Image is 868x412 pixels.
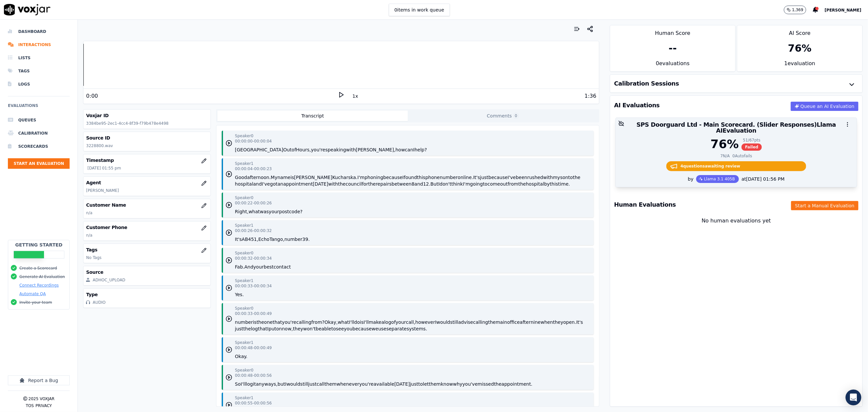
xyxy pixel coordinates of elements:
p: 00:00:33 - 00:00:34 [235,283,272,289]
button: the [338,181,345,187]
button: won't [303,325,316,332]
li: Tags [8,64,70,78]
button: Good [235,174,247,181]
li: Logs [8,78,70,91]
button: your [253,264,263,270]
button: an [278,181,283,187]
button: It's [576,319,583,325]
button: call, [406,319,415,325]
button: It's [235,236,242,243]
button: Start an Evaluation [8,158,70,169]
button: from? [311,319,324,325]
button: it [253,381,256,387]
button: see [336,325,344,332]
h2: Getting Started [15,242,62,248]
h3: Customer Name [86,202,208,208]
button: why [453,381,462,387]
button: my [553,174,560,181]
button: log [384,319,391,325]
button: Out [283,146,292,153]
button: that [273,319,282,325]
button: appointment. [501,381,532,387]
button: Create a Scorecard [19,266,57,271]
button: open. [563,319,576,325]
button: Privacy [35,403,52,408]
button: you're [282,319,297,325]
p: [PERSON_NAME] [86,188,208,193]
button: to [331,325,336,332]
button: with [543,174,553,181]
button: however [415,319,435,325]
p: Speaker 1 [235,278,253,283]
button: 1,369 [784,6,806,14]
button: is [360,319,364,325]
button: the [368,181,376,187]
button: [GEOGRAPHIC_DATA] [235,146,283,153]
div: No human evaluations yet [615,217,857,241]
button: but [278,381,285,387]
button: is [253,319,256,325]
span: [PERSON_NAME] [825,8,861,13]
button: you're [311,146,325,153]
h3: Voxjar ID [86,112,208,119]
button: postcode? [279,208,302,215]
button: still [450,319,458,325]
div: Open Intercom Messenger [846,390,861,405]
button: with [346,146,356,153]
div: 7 N/A [721,153,730,159]
button: the [573,174,580,181]
li: Lists [8,51,70,64]
a: Interactions [8,38,70,51]
button: name [278,174,291,181]
button: 39. [302,236,310,243]
p: Speaker 1 [235,161,253,166]
button: I [413,146,414,153]
button: I [402,174,404,181]
h3: Tags [86,246,208,253]
h3: Timestamp [86,157,208,164]
button: and [253,181,262,187]
button: would [436,319,450,325]
h3: Customer Phone [86,224,208,231]
button: calling [473,319,488,325]
button: was [260,208,269,215]
button: Queue an AI Evaluation [791,102,858,111]
div: 0:00 [86,92,98,100]
button: because [488,174,508,181]
button: systems. [407,325,427,332]
button: online. [458,174,473,181]
button: just [410,381,418,387]
button: make [369,319,381,325]
button: Kucharska. [332,174,357,181]
button: I [438,181,440,187]
button: Generate AI Evaluation [19,274,65,279]
h3: Human Evaluations [614,202,676,208]
div: 76 % [711,138,739,151]
button: 8 [412,181,414,187]
button: contact [274,264,291,270]
button: what [249,208,260,215]
button: one [264,319,273,325]
button: the [518,181,526,187]
button: number [440,174,458,181]
p: Speaker 0 [235,306,253,311]
button: between [391,181,412,187]
button: repairs [376,181,391,187]
button: Okay, [324,319,338,325]
button: to [568,174,573,181]
button: able [322,325,331,332]
p: 00:00:48 - 00:00:49 [235,345,272,350]
button: I [285,381,286,387]
div: AUDIO [93,300,105,305]
button: put [269,325,276,332]
button: Connect Recordings [19,283,59,288]
span: 0 [513,113,519,119]
button: nine [531,319,541,325]
li: Queues [8,114,70,127]
button: I'm [357,174,365,181]
div: 1:36 [585,92,596,100]
p: Speaker 0 [235,133,253,139]
button: number [284,236,302,243]
button: call [317,381,324,387]
button: going [470,181,483,187]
